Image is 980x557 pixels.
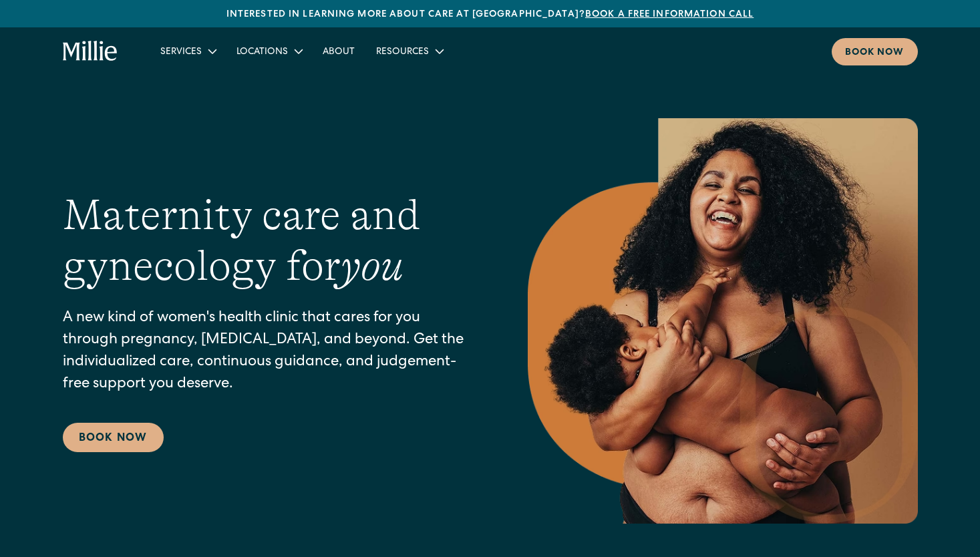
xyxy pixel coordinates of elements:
[226,40,312,62] div: Locations
[63,41,118,62] a: home
[585,10,754,19] a: Book a free information call
[236,45,288,59] div: Locations
[845,46,905,60] div: Book now
[832,38,918,65] a: Book now
[528,118,918,524] img: Smiling mother with her baby in arms, celebrating body positivity and the nurturing bond of postp...
[341,242,403,290] em: you
[312,40,365,62] a: About
[376,45,429,59] div: Resources
[150,40,226,62] div: Services
[365,40,453,62] div: Resources
[63,190,474,293] h1: Maternity care and gynecology for
[63,423,164,452] a: Book Now
[160,45,202,59] div: Services
[63,308,474,396] p: A new kind of women's health clinic that cares for you through pregnancy, [MEDICAL_DATA], and bey...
